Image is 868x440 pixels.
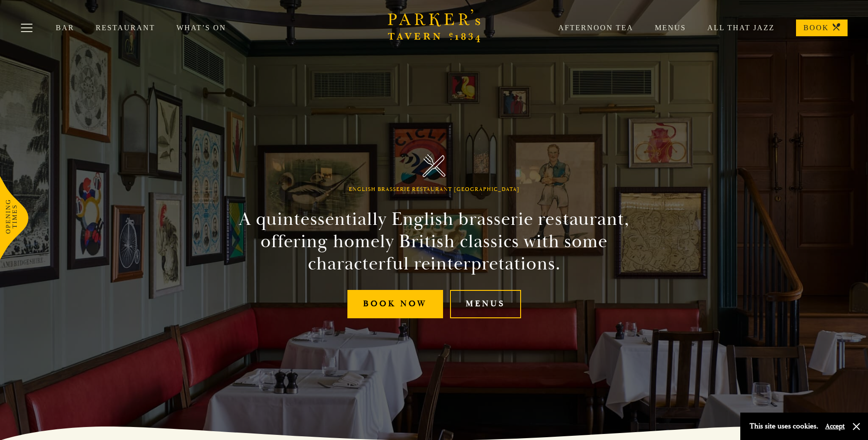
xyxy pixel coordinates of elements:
h2: A quintessentially English brasserie restaurant, offering homely British classics with some chara... [222,208,646,275]
a: Book Now [347,290,443,318]
img: Parker's Tavern Brasserie Cambridge [423,154,445,177]
p: This site uses cookies. [750,420,818,433]
button: Close and accept [852,422,861,431]
button: Accept [825,422,845,431]
a: Menus [450,290,521,318]
h1: English Brasserie Restaurant [GEOGRAPHIC_DATA] [349,186,520,193]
